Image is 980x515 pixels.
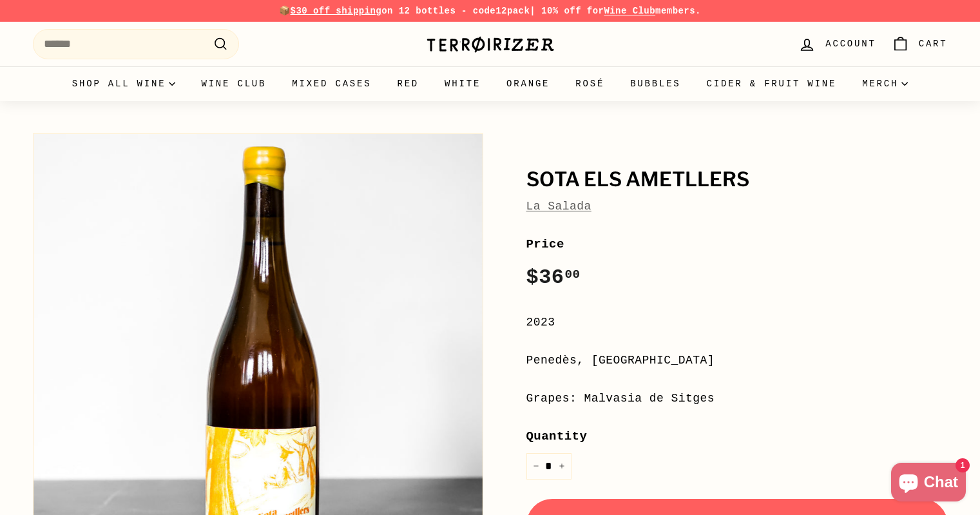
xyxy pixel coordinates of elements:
[7,66,974,101] div: Primary
[384,66,432,101] a: Red
[495,6,530,16] strong: 12pack
[919,37,948,51] span: Cart
[526,389,948,408] div: Grapes: Malvasia de Sitges
[59,66,189,101] summary: Shop all wine
[526,427,948,446] label: Quantity
[494,66,562,101] a: Orange
[526,200,591,213] a: La Salada
[279,66,384,101] a: Mixed Cases
[526,351,948,370] div: Penedès, [GEOGRAPHIC_DATA]
[291,6,382,16] span: $30 off shipping
[526,313,948,332] div: 2023
[526,453,546,480] button: Reduce item quantity by one
[188,66,279,101] a: Wine Club
[791,25,883,63] a: Account
[526,266,581,289] span: $36
[526,235,948,254] label: Price
[694,66,850,101] a: Cider & Fruit Wine
[617,66,693,101] a: Bubbles
[552,453,572,480] button: Increase item quantity by one
[849,66,921,101] summary: Merch
[562,66,617,101] a: Rosé
[526,453,572,480] input: quantity
[33,4,948,18] p: 📦 on 12 bottles - code | 10% off for members.
[526,169,948,191] h1: Sota Els Ametllers
[884,25,956,63] a: Cart
[564,267,580,282] sup: 00
[825,37,876,51] span: Account
[887,463,970,505] inbox-online-store-chat: Shopify online store chat
[432,66,494,101] a: White
[604,6,655,16] a: Wine Club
